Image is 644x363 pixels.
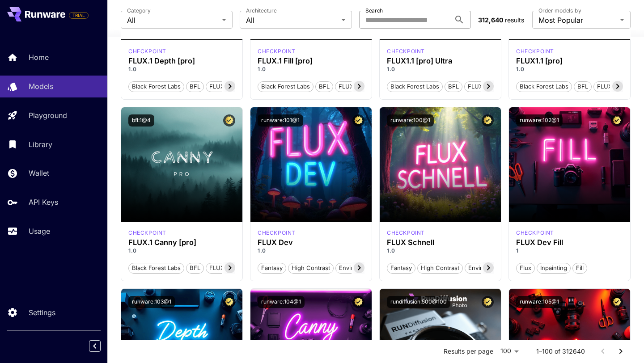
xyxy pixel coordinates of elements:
[128,47,166,55] div: fluxpro
[128,296,175,308] button: runware:103@1
[387,247,494,255] p: 1.0
[128,57,235,65] h3: FLUX.1 Depth [pro]
[29,226,50,236] p: Usage
[129,264,184,273] span: Black Forest Labs
[29,110,67,121] p: Playground
[258,82,313,91] span: Black Forest Labs
[387,262,415,274] button: Fantasy
[387,65,494,73] p: 1.0
[444,347,493,356] p: Results per page
[223,114,235,127] button: Certified Model – Vetted for best performance and includes a commercial license.
[516,57,623,65] h3: FLUX1.1 [pro]
[517,264,534,273] span: Flux
[516,80,572,92] button: Black Forest Labs
[127,15,218,25] span: All
[258,238,364,247] h3: FLUX Dev
[537,262,571,274] button: Inpainting
[517,82,572,91] span: Black Forest Labs
[206,82,265,91] span: FLUX.1 Depth [pro]
[246,7,276,14] label: Architecture
[288,264,333,273] span: High Contrast
[594,82,637,91] span: FLUX1.1 [pro]
[516,47,554,55] p: checkpoint
[387,229,425,237] p: checkpoint
[258,80,314,92] button: Black Forest Labs
[186,82,203,91] span: BFL
[418,264,462,273] span: High Contrast
[206,80,266,92] button: FLUX.1 Depth [pro]
[335,80,386,92] button: FLUX.1 Fill [pro]
[387,47,425,55] div: fluxultra
[516,114,563,127] button: runware:102@1
[611,296,623,308] button: Certified Model – Vetted for best performance and includes a commercial license.
[258,229,296,237] p: checkpoint
[128,114,154,127] button: bfl:1@4
[336,264,377,273] span: Environment
[417,262,463,274] button: High Contrast
[505,16,524,24] span: results
[482,114,494,127] button: Certified Model – Vetted for best performance and includes a commercial license.
[352,296,364,308] button: Certified Model – Vetted for best performance and includes a commercial license.
[365,7,383,14] label: Search
[96,338,107,354] div: Collapse sidebar
[573,264,587,273] span: Fill
[387,264,415,273] span: Fantasy
[258,296,305,308] button: runware:104@1
[387,57,494,65] div: FLUX1.1 [pro] Ultra
[516,229,554,237] p: checkpoint
[258,247,364,255] p: 1.0
[516,47,554,55] div: fluxpro
[611,114,623,127] button: Certified Model – Vetted for best performance and includes a commercial license.
[465,264,506,273] span: Environment
[445,82,462,91] span: BFL
[128,65,235,73] p: 1.0
[516,65,623,73] p: 1.0
[69,12,88,19] span: TRIAL
[464,80,523,92] button: FLUX1.1 [pro] Ultra
[288,262,334,274] button: High Contrast
[445,80,462,92] button: BFL
[516,238,623,247] h3: FLUX Dev Fill
[315,80,333,92] button: BFL
[536,347,585,356] p: 1–100 of 312640
[206,262,267,274] button: FLUX.1 Canny [pro]
[128,229,166,237] div: fluxpro
[29,307,55,318] p: Settings
[186,262,204,274] button: BFL
[537,264,570,273] span: Inpainting
[335,82,386,91] span: FLUX.1 Fill [pro]
[128,47,166,55] p: checkpoint
[387,80,443,92] button: Black Forest Labs
[69,10,89,21] span: Add your payment card to enable full platform functionality.
[497,345,522,358] div: 100
[387,238,494,247] h3: FLUX Schnell
[29,139,52,150] p: Library
[482,296,494,308] button: Certified Model – Vetted for best performance and includes a commercial license.
[516,229,554,237] div: FLUX.1 D
[258,264,286,273] span: Fantasy
[128,80,184,92] button: Black Forest Labs
[335,262,377,274] button: Environment
[128,247,235,255] p: 1.0
[258,47,296,55] p: checkpoint
[258,229,296,237] div: FLUX.1 D
[258,114,303,127] button: runware:101@1
[128,238,235,247] div: FLUX.1 Canny [pro]
[258,47,296,55] div: fluxpro
[574,82,591,91] span: BFL
[258,57,364,65] div: FLUX.1 Fill [pro]
[593,80,637,92] button: FLUX1.1 [pro]
[612,342,630,360] button: Go to next page
[29,81,53,92] p: Models
[387,114,434,127] button: runware:100@1
[128,229,166,237] p: checkpoint
[478,16,503,24] span: 312,640
[516,262,535,274] button: Flux
[352,114,364,127] button: Certified Model – Vetted for best performance and includes a commercial license.
[538,7,581,14] label: Order models by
